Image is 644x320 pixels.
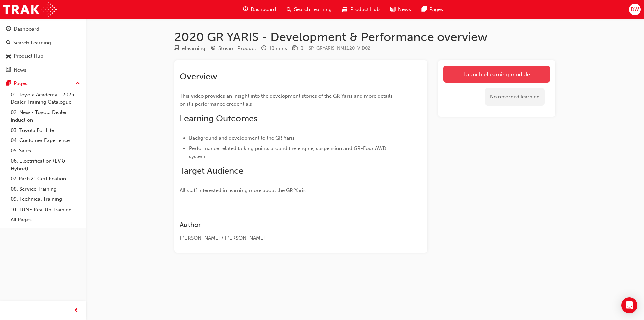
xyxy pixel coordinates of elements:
span: news-icon [6,67,11,73]
a: 06. Electrification (EV & Hybrid) [8,156,83,174]
span: prev-icon [74,307,79,315]
div: Duration [261,44,287,53]
span: learningResourceType_ELEARNING-icon [174,46,179,52]
a: Launch eLearning module [443,66,550,83]
span: This video provides an insight into the development stories of the GR Yaris and more details on i... [180,93,394,107]
img: Trak [3,2,57,17]
a: 09. Technical Training [8,194,83,204]
div: eLearning [182,45,205,52]
span: Search Learning [294,6,332,13]
button: DW [629,4,641,15]
div: [PERSON_NAME] / [PERSON_NAME] [180,234,398,242]
span: Pages [429,6,443,13]
a: 05. Sales [8,146,83,156]
span: Target Audience [180,166,244,176]
a: Product Hub [3,50,83,62]
div: 0 [300,45,303,52]
span: money-icon [292,46,298,52]
span: All staff interested in learning more about the GR Yaris [180,187,306,193]
div: Open Intercom Messenger [621,297,637,313]
span: clock-icon [261,46,266,52]
button: Pages [3,77,83,90]
a: 07. Parts21 Certification [8,174,83,184]
div: News [14,66,26,74]
span: pages-icon [6,81,11,87]
a: 04. Customer Experience [8,135,83,146]
div: Dashboard [14,25,39,33]
div: Type [174,44,205,53]
span: Overview [180,71,217,82]
div: Stream: Product [218,45,256,52]
a: News [3,64,83,76]
a: 10. TUNE Rev-Up Training [8,204,83,215]
div: Product Hub [14,52,43,60]
a: guage-iconDashboard [237,3,281,16]
span: Dashboard [251,6,276,13]
span: Background and development to the GR Yaris [189,135,295,141]
span: search-icon [6,40,11,46]
a: Dashboard [3,23,83,35]
span: car-icon [342,5,347,14]
div: No recorded learning [485,88,545,106]
span: search-icon [287,5,291,14]
span: target-icon [211,46,216,52]
span: DW [631,6,639,13]
span: News [398,6,411,13]
span: Learning Outcomes [180,113,257,124]
div: Stream [211,44,256,53]
a: news-iconNews [385,3,416,16]
span: Performance related talking points around the engine, suspension and GR-Four AWD system [189,145,388,159]
span: Product Hub [350,6,380,13]
a: car-iconProduct Hub [337,3,385,16]
a: 02. New - Toyota Dealer Induction [8,107,83,125]
a: pages-iconPages [416,3,448,16]
div: 10 mins [269,45,287,52]
span: guage-icon [243,5,248,14]
a: search-iconSearch Learning [281,3,337,16]
div: Price [292,44,303,53]
span: Learning resource code [309,45,370,51]
a: 08. Service Training [8,184,83,194]
span: news-icon [390,5,395,14]
button: DashboardSearch LearningProduct HubNews [3,21,83,77]
a: Search Learning [3,37,83,49]
div: Pages [14,80,28,87]
a: All Pages [8,215,83,225]
h3: Author [180,221,398,229]
span: car-icon [6,53,11,59]
a: 01. Toyota Academy - 2025 Dealer Training Catalogue [8,90,83,107]
h1: 2020 GR YARIS - Development & Performance overview [174,30,555,44]
span: pages-icon [422,5,427,14]
span: up-icon [75,79,80,88]
a: 03. Toyota For Life [8,125,83,136]
span: guage-icon [6,26,11,32]
div: Search Learning [13,39,51,47]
